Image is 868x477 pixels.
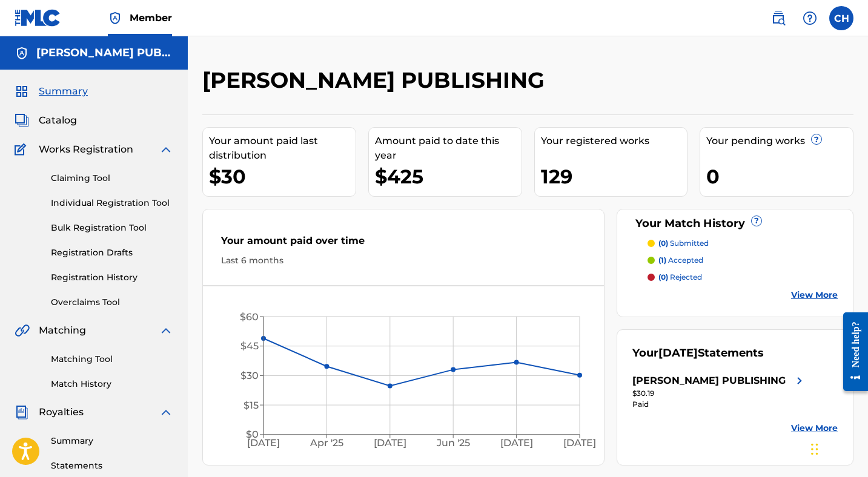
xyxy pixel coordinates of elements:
div: $30.19 [632,388,807,399]
div: User Menu [829,6,853,30]
span: Matching [39,323,86,338]
a: View More [791,289,838,301]
span: Catalog [39,113,77,128]
img: help [803,11,817,25]
div: 129 [541,163,687,190]
tspan: $30 [240,370,259,381]
a: (1) accepted [648,255,838,266]
div: Paid [632,399,807,410]
img: Top Rightsholder [108,11,122,25]
p: accepted [658,255,703,266]
p: submitted [658,238,709,249]
span: [DATE] [658,346,698,360]
img: Works Registration [15,142,30,157]
a: Individual Registration Tool [51,197,173,209]
a: Matching Tool [51,353,173,366]
span: Works Registration [39,142,133,157]
span: Royalties [39,405,84,419]
a: Public Search [766,6,790,30]
a: Registration Drafts [51,246,173,259]
img: Matching [15,323,30,338]
img: search [771,11,786,25]
a: SummarySummary [15,84,88,99]
img: Royalties [15,405,29,419]
div: Your pending works [706,134,853,148]
span: ? [812,134,821,144]
img: expand [159,142,173,157]
span: ? [752,216,761,226]
tspan: $45 [240,340,259,352]
a: (0) submitted [648,238,838,249]
span: Summary [39,84,88,99]
span: (0) [658,272,668,281]
div: 0 [706,163,853,190]
a: CatalogCatalog [15,113,77,128]
tspan: [DATE] [563,437,596,449]
h5: GREEN CLAY PUBLISHING [36,46,173,60]
a: View More [791,422,838,435]
a: Summary [51,435,173,447]
a: Claiming Tool [51,172,173,185]
div: Your Match History [632,215,838,232]
a: Registration History [51,271,173,284]
span: (0) [658,238,668,248]
img: expand [159,405,173,419]
a: [PERSON_NAME] PUBLISHINGright chevron icon$30.19Paid [632,373,807,410]
div: Your amount paid over time [221,234,586,254]
img: right chevron icon [792,373,807,388]
span: (1) [658,255,666,265]
a: (0) rejected [648,272,838,283]
tspan: $60 [240,311,259,323]
iframe: Chat Widget [807,419,868,477]
span: Member [130,11,172,25]
a: Overclaims Tool [51,296,173,309]
a: Bulk Registration Tool [51,222,173,234]
div: Drag [811,431,818,467]
div: Your Statements [632,345,764,361]
div: Amount paid to date this year [375,134,522,163]
tspan: Apr '25 [310,437,343,449]
iframe: Resource Center [834,303,868,401]
img: Catalog [15,113,29,128]
div: Your registered works [541,134,687,148]
a: Statements [51,459,173,472]
a: Match History [51,378,173,390]
img: MLC Logo [15,9,61,27]
tspan: Jun '25 [436,437,470,449]
div: Help [798,6,822,30]
p: rejected [658,272,702,283]
div: Last 6 months [221,254,586,267]
tspan: $0 [246,429,259,440]
tspan: [DATE] [374,437,406,449]
div: Your amount paid last distribution [209,134,356,163]
img: Summary [15,84,29,99]
div: $425 [375,163,522,190]
img: Accounts [15,46,29,61]
h2: [PERSON_NAME] PUBLISHING [202,67,551,94]
div: [PERSON_NAME] PUBLISHING [632,373,786,388]
tspan: [DATE] [247,437,280,449]
img: expand [159,323,173,338]
tspan: [DATE] [500,437,533,449]
div: $30 [209,163,356,190]
tspan: $15 [244,400,259,411]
